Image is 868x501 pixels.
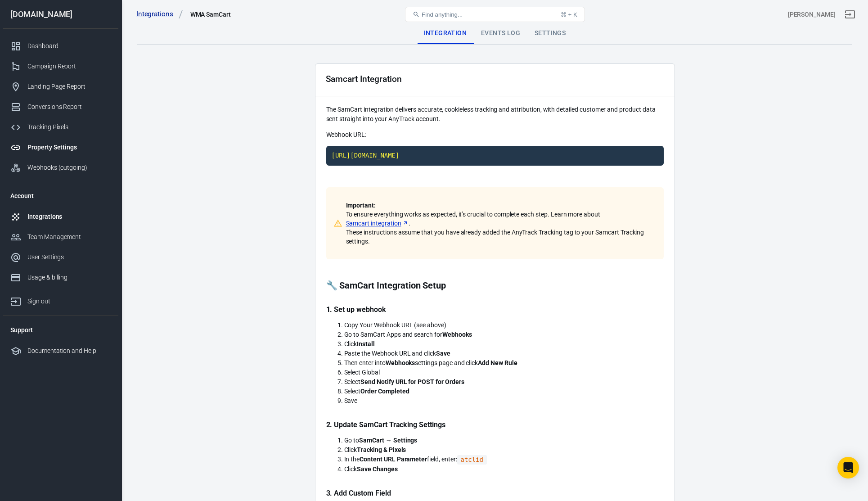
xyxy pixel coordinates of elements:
a: Campaign Report [3,56,118,77]
div: Property Settings [27,143,111,152]
div: Open Intercom Messenger [837,457,859,478]
li: Then enter into settings page and click [344,358,664,368]
div: User Settings [27,253,111,262]
div: Documentation and Help [27,346,111,356]
li: Click [344,445,664,455]
li: Select [344,387,664,396]
div: Integrations [27,212,111,221]
div: Tracking Pixels [27,122,111,132]
strong: Install [357,340,375,348]
strong: Webhooks [442,331,472,338]
a: Integrations [3,207,118,227]
p: 1. Set up webhook [326,305,664,314]
strong: SamCart → Settings [359,437,417,444]
a: Dashboard [3,36,118,56]
strong: Add New Rule [478,359,517,366]
a: Integrations [136,9,183,19]
div: Settings [527,23,573,44]
strong: Save [436,350,450,357]
strong: Webhooks [386,359,415,366]
li: Select Global [344,368,664,377]
div: Team Management [27,232,111,242]
p: 3. Add Custom Field [326,488,664,498]
li: Save [344,396,664,406]
li: Click [344,339,664,349]
p: The SamCart integration delivers accurate, cookieless tracking and attribution, with detailed cus... [326,105,664,124]
li: Copy Your Webhook URL (see above) [344,320,664,330]
a: Team Management [3,227,118,247]
div: WMA SamCart [190,10,231,19]
li: Go to [344,436,664,445]
code: Click to copy [457,455,487,465]
button: Find anything...⌘ + K [405,7,585,22]
a: Samcart integration [346,219,409,228]
span: Find anything... [422,11,463,18]
div: Account id: CdSpVoDX [788,10,836,19]
p: To ensure everything works as expected, it’s crucial to complete each step. Learn more about . Th... [346,201,653,246]
div: Campaign Report [27,62,111,71]
a: Usage & billing [3,267,118,288]
strong: Content URL Parameter [360,456,427,463]
div: Samcart Integration [326,74,402,84]
a: Landing Page Report [3,77,118,97]
div: Sign out [27,297,111,306]
div: Integration [417,23,474,44]
div: [DOMAIN_NAME] [3,10,118,18]
div: Usage & billing [27,273,111,282]
div: Conversions Report [27,102,111,112]
strong: Tracking & Pixels [357,446,406,453]
a: Property Settings [3,137,118,158]
a: User Settings [3,247,118,267]
strong: Important: [346,202,376,209]
a: Conversions Report [3,97,118,117]
a: Sign out [839,4,861,25]
strong: Save Changes [357,465,397,473]
a: Webhooks (outgoing) [3,158,118,178]
li: Paste the Webhook URL and click [344,349,664,358]
div: Dashboard [27,41,111,51]
div: Webhooks (outgoing) [27,163,111,172]
p: Webhook URL: [326,130,664,140]
code: Click to copy [326,146,664,166]
div: Events Log [474,23,527,44]
li: Go to SamCart Apps and search for [344,330,664,339]
li: Click [344,465,664,474]
strong: Send Notify URL for POST for Orders [360,378,464,385]
li: Support [3,319,118,341]
p: 🔧 SamCart Integration Setup [326,281,664,290]
li: In the field, enter: [344,455,664,465]
li: Select [344,377,664,387]
a: Sign out [3,288,118,311]
div: Landing Page Report [27,82,111,91]
a: Tracking Pixels [3,117,118,137]
div: ⌘ + K [561,11,577,18]
strong: Order Completed [360,388,409,395]
p: 2. Update SamCart Tracking Settings [326,420,664,429]
li: Account [3,185,118,207]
